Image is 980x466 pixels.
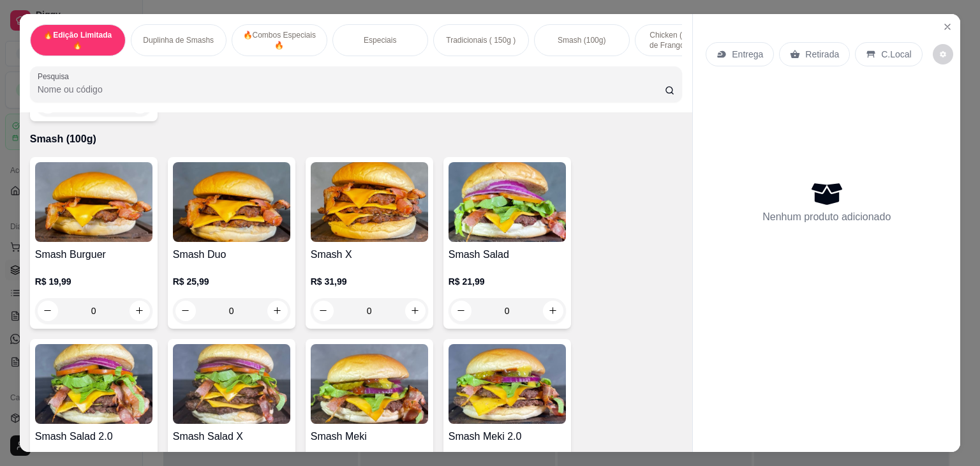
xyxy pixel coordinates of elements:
p: R$ 19,99 [35,275,152,288]
p: Nenhum produto adicionado [762,209,891,225]
p: R$ 21,99 [449,275,566,288]
h4: Smash Meki [311,429,428,444]
input: Pesquisa [38,83,665,96]
p: Entrega [732,48,763,61]
img: product-image [35,162,152,242]
h4: Smash Duo [173,247,290,262]
h4: Smash X [311,247,428,262]
p: R$ 25,99 [173,275,290,288]
img: product-image [311,344,428,424]
img: product-image [173,344,290,424]
h4: Smash Meki 2.0 [449,429,566,444]
p: Chicken ( Burguers de Frango )( 120g ) [646,30,720,50]
img: product-image [449,344,566,424]
h4: Smash Burguer [35,247,152,262]
label: Pesquisa [38,71,73,82]
img: product-image [35,344,152,424]
button: decrease-product-quantity [933,44,953,64]
p: C.Local [881,48,911,61]
p: Tradicionais ( 150g ) [446,35,516,45]
p: 🔥Edição Limitada🔥 [41,30,115,50]
p: Retirada [805,48,839,61]
h4: Smash Salad X [173,429,290,444]
img: product-image [173,162,290,242]
p: 🔥Combos Especiais 🔥 [242,30,316,50]
p: Especiais [364,35,396,45]
button: Close [937,17,958,37]
h4: Smash Salad [449,247,566,262]
p: Duplinha de Smashs [143,35,214,45]
p: Smash (100g) [30,132,683,147]
h4: Smash Salad 2.0 [35,429,152,444]
p: R$ 31,99 [311,275,428,288]
img: product-image [311,162,428,242]
img: product-image [449,162,566,242]
p: Smash (100g) [558,35,605,45]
